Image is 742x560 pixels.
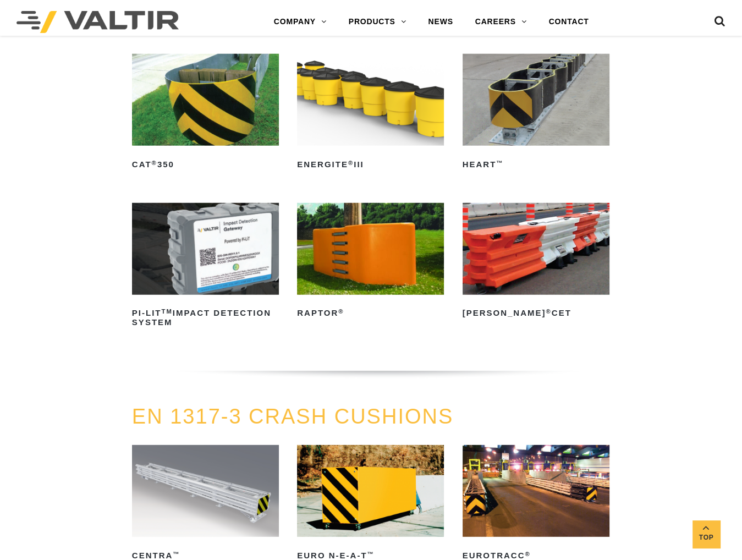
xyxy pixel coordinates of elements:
[338,11,417,33] a: PRODUCTS
[496,160,503,166] sup: ™
[417,11,464,33] a: NEWS
[464,11,538,33] a: CAREERS
[297,305,444,322] h2: RAPTOR
[297,156,444,173] h2: ENERGITE III
[173,551,180,557] sup: ™
[132,305,279,331] h2: PI-LIT Impact Detection System
[367,551,375,557] sup: ™
[263,11,338,33] a: COMPANY
[692,531,720,544] span: Top
[538,11,600,33] a: CONTACT
[348,160,354,166] sup: ®
[132,156,279,173] h2: CAT 350
[297,54,444,173] a: ENERGITE®III
[463,156,609,173] h2: HEART
[152,160,157,166] sup: ®
[546,308,551,315] sup: ®
[132,405,453,428] a: EN 1317-3 CRASH CUSHIONS
[17,11,179,33] img: Valtir
[132,54,279,173] a: CAT®350
[297,203,444,322] a: RAPTOR®
[525,551,530,557] sup: ®
[692,520,720,548] a: Top
[338,308,344,315] sup: ®
[132,203,279,331] a: PI-LITTMImpact Detection System
[162,308,173,315] sup: TM
[463,305,609,322] h2: [PERSON_NAME] CET
[463,203,609,322] a: [PERSON_NAME]®CET
[463,54,609,173] a: HEART™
